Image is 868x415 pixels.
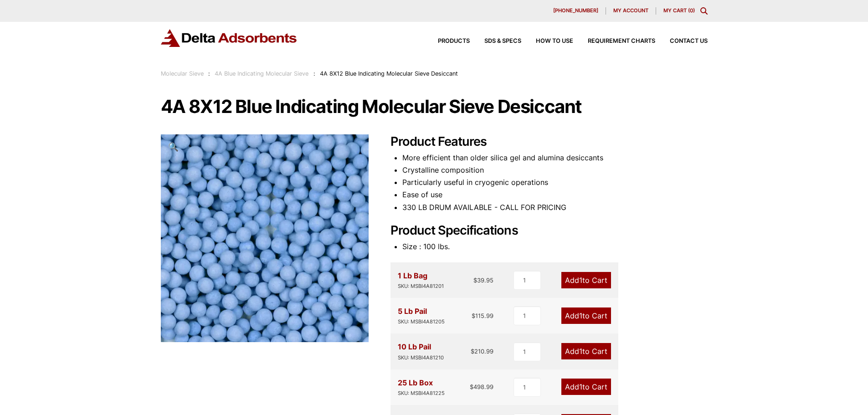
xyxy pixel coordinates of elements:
a: My account [606,7,656,15]
span: Requirement Charts [588,38,655,44]
bdi: 115.99 [472,312,493,319]
div: SKU: MSBI4A81201 [398,282,444,291]
h1: 4A 8X12 Blue Indicating Molecular Sieve Desiccant [161,97,708,116]
li: 330 LB DRUM AVAILABLE - CALL FOR PRICING [402,201,708,214]
span: $ [470,383,473,390]
div: 1 Lb Bag [398,270,444,291]
span: Products [438,38,470,44]
span: 0 [690,7,693,14]
span: 1 [579,311,582,320]
li: Crystalline composition [402,164,708,176]
a: Products [423,38,470,44]
a: 4A Blue Indicating Molecular Sieve [215,70,308,77]
a: My Cart (0) [663,7,695,14]
div: SKU: MSBI4A81210 [398,354,444,362]
a: SDS & SPECS [470,38,521,44]
img: Delta Adsorbents [161,29,298,47]
div: Toggle Modal Content [700,7,708,15]
span: $ [472,312,475,319]
span: : [313,70,315,77]
bdi: 39.95 [473,277,493,284]
a: Add1to Cart [561,379,611,395]
a: Contact Us [655,38,708,44]
span: Contact Us [670,38,708,44]
span: 4A 8X12 Blue Indicating Molecular Sieve Desiccant [320,70,458,77]
span: $ [471,348,474,355]
li: Particularly useful in cryogenic operations [402,176,708,189]
a: 4A 8X12 Blue Indicating Molecular Sieve Desiccant [161,233,369,242]
div: 10 Lb Pail [398,341,444,362]
a: Add1to Cart [561,307,611,324]
span: How to Use [536,38,573,44]
li: Size : 100 lbs. [402,241,708,253]
bdi: 210.99 [471,348,493,355]
h2: Product Specifications [390,223,708,238]
span: SDS & SPECS [484,38,521,44]
a: Add1to Cart [561,343,611,359]
span: 1 [579,276,582,285]
div: SKU: MSBI4A81225 [398,389,445,398]
bdi: 498.99 [470,383,493,390]
a: Molecular Sieve [161,70,204,77]
div: 5 Lb Pail [398,305,445,326]
li: More efficient than older silica gel and alumina desiccants [402,152,708,164]
a: [PHONE_NUMBER] [546,7,606,15]
a: Add1to Cart [561,272,611,288]
span: My account [613,8,648,13]
span: 🔍 [168,142,179,152]
a: View full-screen image gallery [161,134,186,159]
div: SKU: MSBI4A81205 [398,318,445,326]
a: Requirement Charts [573,38,655,44]
span: 1 [579,347,582,356]
span: $ [473,277,477,284]
h2: Product Features [390,134,708,149]
a: How to Use [521,38,573,44]
span: : [208,70,210,77]
span: 1 [579,382,582,391]
span: [PHONE_NUMBER] [553,8,598,13]
img: 4A 8X12 Blue Indicating Molecular Sieve Desiccant [161,134,369,342]
li: Ease of use [402,189,708,201]
div: 25 Lb Box [398,377,445,398]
